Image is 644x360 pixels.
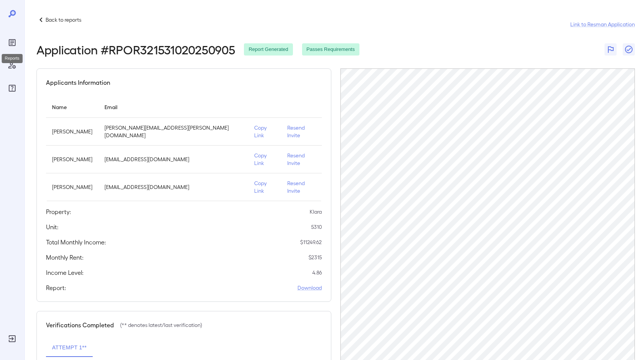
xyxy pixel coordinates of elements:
th: Email [98,96,248,118]
p: [PERSON_NAME] [52,183,92,191]
p: 4.86 [312,269,322,276]
p: Klara [310,208,322,216]
div: Reports [6,36,18,49]
h5: Income Level: [46,268,84,277]
h5: Total Monthly Income: [46,238,106,247]
p: (** denotes latest/last verification) [120,321,202,329]
h2: Application # RPOR321531020250905 [36,43,235,56]
h5: Property: [46,207,71,216]
button: Close Report [623,43,635,56]
span: Passes Requirements [302,46,359,53]
div: Log Out [6,333,18,345]
div: Manage Users [6,59,18,71]
p: $ 2315 [309,254,322,261]
button: Flag Report [604,43,617,56]
h5: Unit: [46,222,59,232]
p: [EMAIL_ADDRESS][DOMAIN_NAME] [104,183,242,191]
p: Copy Link [254,152,275,167]
p: Resend Invite [287,152,316,167]
p: Back to reports [46,16,81,24]
p: [PERSON_NAME][EMAIL_ADDRESS][PERSON_NAME][DOMAIN_NAME] [104,124,242,139]
h5: Applicants Information [46,78,110,87]
span: Report Generated [244,46,293,53]
p: Resend Invite [287,124,316,139]
p: [PERSON_NAME] [52,155,92,163]
p: Copy Link [254,124,275,139]
h5: Monthly Rent: [46,253,84,262]
h5: Report: [46,283,66,292]
a: Link to Resman Application [570,21,635,28]
button: Attempt 1** [46,339,93,357]
div: FAQ [6,82,18,94]
table: simple table [46,96,322,201]
a: Download [297,284,322,292]
h5: Verifications Completed [46,320,114,330]
p: Resend Invite [287,179,316,195]
p: [EMAIL_ADDRESS][DOMAIN_NAME] [104,155,242,163]
p: Copy Link [254,179,275,195]
p: 5310 [311,223,322,231]
p: [PERSON_NAME] [52,128,92,135]
p: $ 11249.62 [300,238,322,246]
th: Name [46,96,98,118]
div: Reports [2,54,23,63]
